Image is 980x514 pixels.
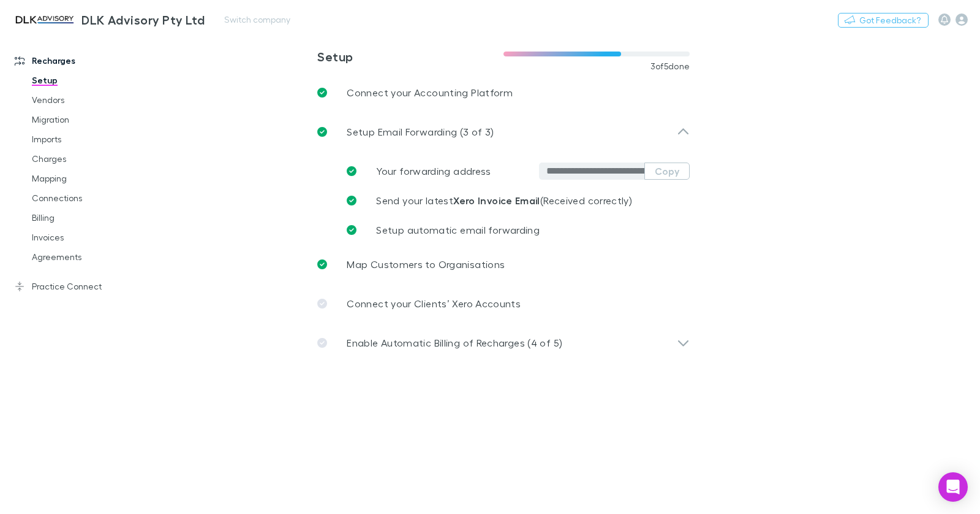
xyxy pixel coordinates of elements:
[307,112,699,152] div: Setup Email Forwarding (3 of 3)
[347,336,562,350] p: Enable Automatic Billing of Recharges (4 of 5)
[20,247,153,267] a: Agreements
[20,228,153,247] a: Invoices
[307,284,699,323] a: Connect your Clients’ Xero Accounts
[307,73,699,112] a: Connect your Accounting Platform
[644,163,690,180] button: Copy
[81,12,205,27] h3: DLK Advisory Pty Ltd
[337,186,690,215] a: Send your latestXero Invoice Email(Received correctly)
[20,129,153,149] a: Imports
[20,208,153,228] a: Billing
[2,277,153,296] a: Practice Connect
[337,215,690,245] a: Setup automatic email forwarding
[307,323,699,362] div: Enable Automatic Billing of Recharges (4 of 5)
[217,12,298,27] button: Switch company
[20,169,153,188] a: Mapping
[650,61,690,71] span: 3 of 5 done
[20,110,153,129] a: Migration
[347,257,505,272] p: Map Customers to Organisations
[347,85,513,100] p: Connect your Accounting Platform
[20,90,153,110] a: Vendors
[453,194,540,207] strong: Xero Invoice Email
[5,5,212,34] a: DLK Advisory Pty Ltd
[376,165,491,177] span: Your forwarding address
[317,49,503,64] h3: Setup
[12,12,77,27] img: DLK Advisory Pty Ltd's Logo
[376,224,540,236] span: Setup automatic email forwarding
[938,472,968,502] div: Open Intercom Messenger
[20,188,153,208] a: Connections
[838,13,929,28] button: Got Feedback?
[307,245,699,284] a: Map Customers to Organisations
[20,71,153,90] a: Setup
[347,296,521,311] p: Connect your Clients’ Xero Accounts
[376,194,632,206] span: Send your latest (Received correctly)
[20,149,153,169] a: Charges
[347,125,494,139] p: Setup Email Forwarding (3 of 3)
[2,51,153,71] a: Recharges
